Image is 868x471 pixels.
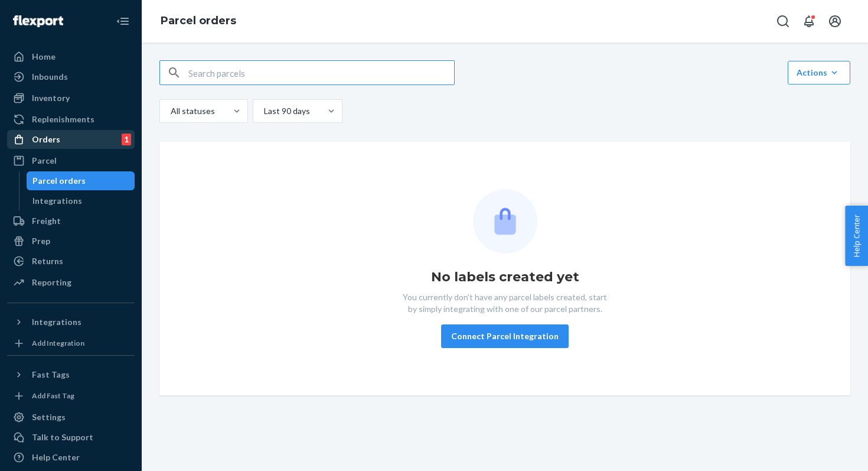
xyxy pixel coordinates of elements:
div: Reporting [32,277,71,288]
div: Settings [32,411,66,423]
button: Fast Tags [7,365,135,384]
img: Flexport logo [13,15,63,27]
div: Replenishments [32,113,94,125]
div: Parcel orders [32,175,86,187]
div: Freight [32,215,61,227]
a: Returns [7,252,135,271]
a: Home [7,47,135,66]
h1: No labels created yet [431,268,579,287]
div: Integrations [32,316,81,328]
div: Prep [32,235,50,247]
div: Inbounds [32,71,68,83]
a: Freight [7,212,135,230]
button: Connect Parcel Integration [441,324,569,348]
button: Integrations [7,313,135,332]
div: Add Fast Tag [32,391,74,401]
input: Search parcels [188,61,454,85]
a: Prep [7,232,135,251]
div: Talk to Support [32,431,93,443]
a: Parcel orders [27,171,135,190]
a: Replenishments [7,110,135,129]
button: Actions [788,61,850,85]
button: Open Search Box [771,9,795,33]
img: Empty list [473,189,537,254]
a: Inbounds [7,67,135,86]
ol: breadcrumbs [151,4,246,38]
a: Parcel orders [161,14,236,27]
div: Help Center [32,451,80,463]
button: Close Navigation [111,9,135,33]
div: Add Integration [32,338,84,348]
div: Home [32,51,56,63]
div: Inventory [32,92,70,104]
a: Integrations [27,191,135,210]
a: Add Fast Tag [7,389,135,403]
div: Orders [32,134,60,145]
p: You currently don't have any parcel labels created, start by simply integrating with one of our p... [402,291,608,315]
input: Last 90 days [263,105,264,117]
a: Orders1 [7,130,135,149]
div: 1 [122,134,131,145]
a: Reporting [7,273,135,292]
a: Help Center [7,448,135,467]
a: Parcel [7,151,135,170]
input: All statuses [169,105,171,117]
div: Integrations [32,195,82,207]
div: Fast Tags [32,369,70,381]
div: Actions [797,67,841,79]
button: Open account menu [823,9,847,33]
button: Open notifications [797,9,821,33]
div: Parcel [32,155,57,167]
a: Add Integration [7,336,135,350]
a: Settings [7,408,135,427]
a: Talk to Support [7,428,135,447]
button: Help Center [845,206,868,266]
div: Returns [32,255,63,267]
a: Inventory [7,89,135,108]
